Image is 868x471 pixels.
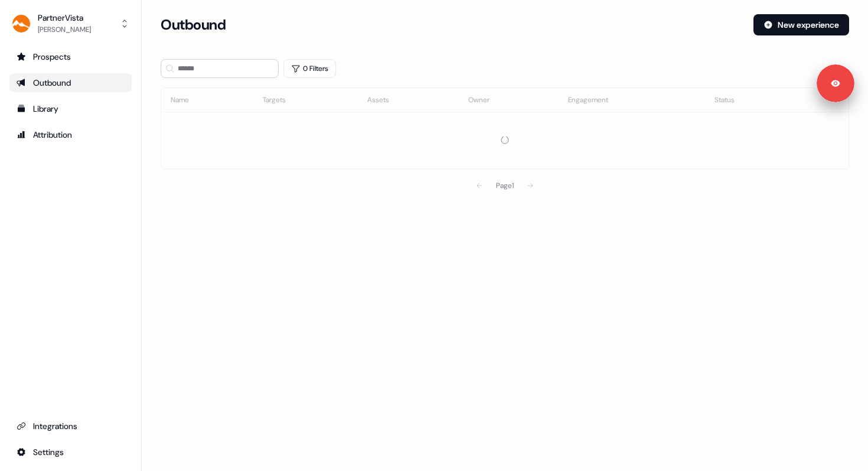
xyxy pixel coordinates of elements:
div: Attribution [17,129,125,141]
div: Settings [17,446,125,458]
button: 0 Filters [283,59,336,78]
div: PartnerVista [38,12,91,24]
div: Integrations [17,420,125,432]
div: Prospects [17,51,125,63]
a: Go to outbound experience [9,73,132,92]
button: PartnerVista[PERSON_NAME] [9,9,132,38]
a: Go to integrations [9,443,132,462]
a: Go to attribution [9,125,132,144]
div: Outbound [17,77,125,89]
button: New experience [753,14,849,35]
a: Go to integrations [9,417,132,436]
div: [PERSON_NAME] [38,24,91,35]
a: Go to templates [9,99,132,118]
a: Go to prospects [9,47,132,66]
h3: Outbound [161,16,226,34]
div: Library [17,103,125,115]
